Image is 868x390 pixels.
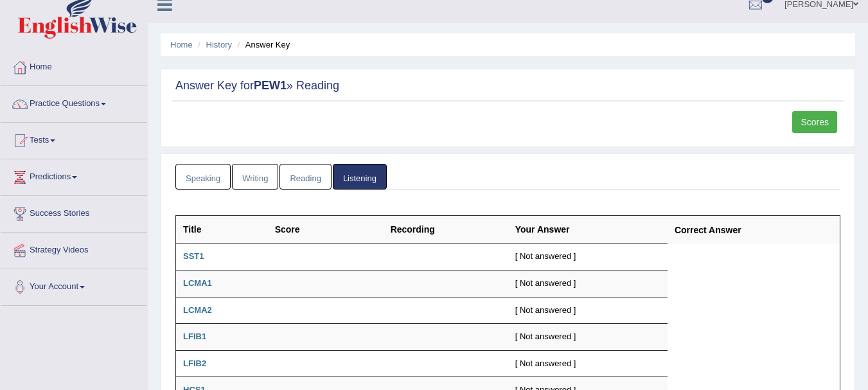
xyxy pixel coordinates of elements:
th: Score [268,216,384,244]
b: LFIB2 [183,359,206,368]
a: History [206,40,232,49]
a: Reading [279,164,331,190]
a: Predictions [1,159,147,191]
a: Speaking [175,164,231,190]
b: SST1 [183,251,204,261]
a: Tests [1,123,147,155]
a: Writing [232,164,278,190]
a: Home [1,49,147,82]
a: Listening [333,164,387,190]
h2: Answer Key for » Reading [175,80,840,93]
div: [ Not answered ] [515,358,660,370]
th: Your Answer [508,216,668,244]
strong: PEW1 [254,79,287,92]
li: Answer Key [235,39,290,51]
a: Home [170,40,193,49]
b: LCMA1 [183,278,212,288]
a: Scores [792,111,837,133]
b: LCMA2 [183,305,212,315]
b: LFIB1 [183,332,206,341]
div: [ Not answered ] [515,331,660,343]
div: [ Not answered ] [515,251,660,263]
div: [ Not answered ] [515,305,660,317]
th: Title [176,216,268,244]
a: Your Account [1,269,147,301]
div: [ Not answered ] [515,278,660,290]
th: Correct Answer [668,216,840,244]
a: Strategy Videos [1,233,147,265]
a: Success Stories [1,196,147,228]
th: Recording [384,216,508,244]
a: Practice Questions [1,86,147,118]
